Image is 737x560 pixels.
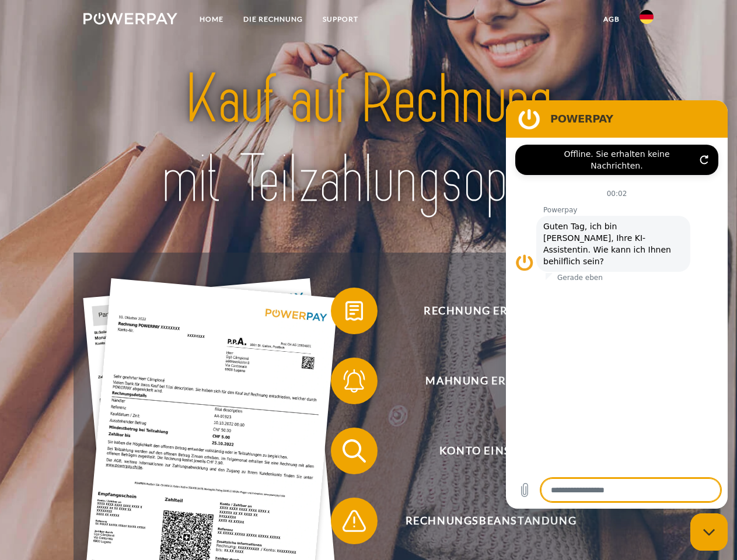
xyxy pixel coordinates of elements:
[190,9,233,30] a: Home
[340,296,369,325] img: qb_bill.svg
[506,100,728,509] iframe: Messaging-Fenster
[331,428,634,474] button: Konto einsehen
[348,498,634,544] span: Rechnungsbeanstandung
[331,358,634,404] button: Mahnung erhalten?
[348,288,634,334] span: Rechnung erhalten?
[340,436,369,466] img: qb_search.svg
[348,358,634,404] span: Mahnung erhalten?
[83,13,177,24] img: logo-powerpay-white.svg
[348,428,634,474] span: Konto einsehen
[331,288,634,334] button: Rechnung erhalten?
[340,366,369,395] img: qb_bell.svg
[640,10,654,24] img: de
[331,498,634,544] button: Rechnungsbeanstandung
[111,56,626,223] img: title-powerpay_de.svg
[340,506,369,535] img: qb_warning.svg
[690,513,728,551] iframe: Schaltfläche zum Öffnen des Messaging-Fensters; Konversation läuft
[233,9,313,30] a: DIE RECHNUNG
[313,9,368,30] a: SUPPORT
[593,9,630,30] a: agb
